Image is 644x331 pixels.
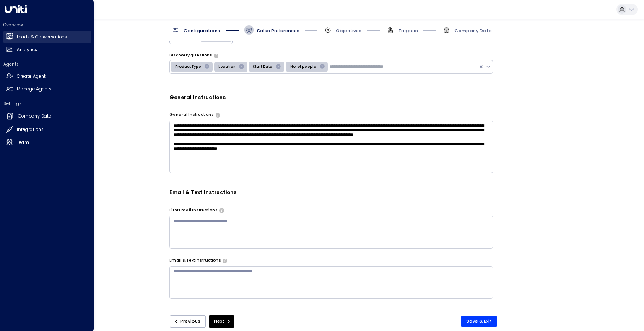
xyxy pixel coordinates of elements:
button: Provide any specific instructions you want the agent to follow when responding to leads. This app... [216,113,220,117]
a: Integrations [3,124,91,136]
button: Select the types of questions the agent should use to engage leads in initial emails. These help ... [214,54,218,58]
span: Sales Preferences [257,28,299,34]
a: Manage Agents [3,83,91,95]
h3: General Instructions [169,94,493,103]
a: Create Agent [3,70,91,82]
a: Team [3,136,91,149]
label: First Email Instructions [169,208,218,213]
button: Save & Exit [461,316,497,327]
h2: Create Agent [17,73,46,80]
h2: Leads & Conversations [17,34,67,41]
h2: Settings [3,100,91,107]
div: Start Date [250,63,274,71]
a: Leads & Conversations [3,31,91,43]
a: Analytics [3,44,91,56]
a: Company Data [3,110,91,123]
button: Specify instructions for the agent's first email only, such as introductory content, special offe... [219,208,224,212]
span: Company Data [454,28,492,34]
span: Triggers [398,28,418,34]
h2: Company Data [18,113,52,120]
h2: Agents [3,61,91,67]
h2: Manage Agents [17,86,52,92]
h2: Analytics [17,46,37,53]
div: Remove Product Type [203,63,212,71]
div: Remove Start Date [274,63,283,71]
button: Provide any specific instructions you want the agent to follow only when responding to leads via ... [223,259,227,263]
h2: Team [17,139,29,146]
h2: Integrations [17,126,44,133]
label: General Instructions [169,112,214,118]
div: Remove No. of people [318,63,327,71]
span: Objectives [336,28,361,34]
button: Next [209,315,234,328]
label: Email & Text Instructions [169,258,221,264]
h3: Email & Text Instructions [169,189,493,198]
div: Location [216,63,237,71]
h2: Overview [3,22,91,28]
div: Remove Location [237,63,246,71]
div: No. of people [288,63,318,71]
span: Configurations [184,28,220,34]
div: Product Type [173,63,203,71]
label: Discovery questions [169,53,212,59]
button: Previous [170,315,206,328]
